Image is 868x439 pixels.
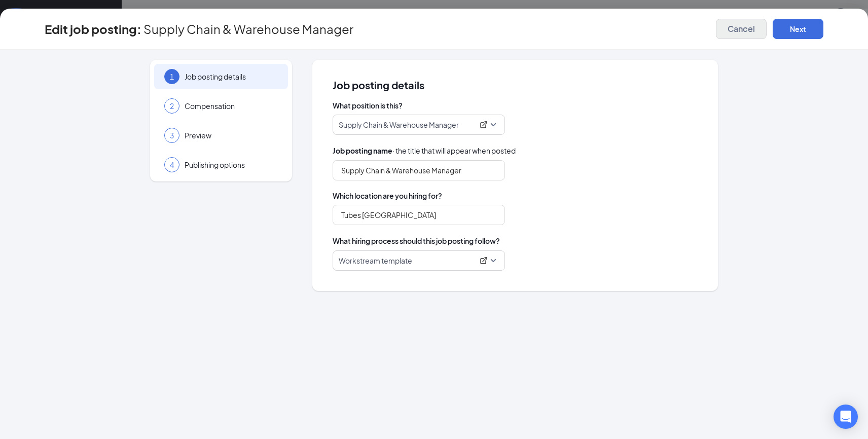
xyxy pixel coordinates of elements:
[333,235,500,246] span: What hiring process should this job posting follow?
[339,120,459,130] p: Supply Chain & Warehouse Manager
[728,24,755,34] span: Cancel
[773,19,823,39] button: Next
[170,101,174,111] span: 2
[185,101,278,111] span: Compensation
[333,80,698,90] span: Job posting details
[333,100,698,111] span: What position is this?
[834,405,858,429] div: Open Intercom Messenger
[185,160,278,170] span: Publishing options
[339,255,412,266] p: Workstream template
[185,130,278,140] span: Preview
[143,24,353,34] span: Supply Chain & Warehouse Manager
[170,130,174,140] span: 3
[480,121,488,129] svg: ExternalLink
[185,71,278,82] span: Job posting details
[333,191,698,201] span: Which location are you hiring for?
[170,71,174,82] span: 1
[45,20,141,38] h3: Edit job posting:
[480,257,488,265] svg: ExternalLink
[170,160,174,170] span: 4
[716,19,767,39] button: Cancel
[333,146,392,155] b: Job posting name
[339,255,490,266] div: Workstream template
[339,120,490,130] div: Supply Chain & Warehouse Manager
[333,145,516,156] span: · the title that will appear when posted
